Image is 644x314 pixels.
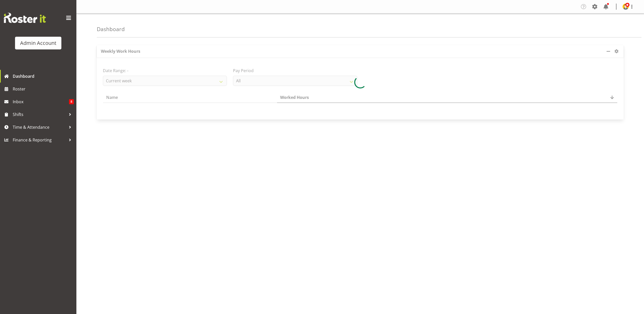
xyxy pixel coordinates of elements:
span: 8 [69,99,74,104]
span: Inbox [13,98,69,106]
span: Roster [13,85,74,93]
div: Admin Account [20,39,56,47]
img: Rosterit website logo [4,13,46,23]
span: Finance & Reporting [13,136,66,144]
h4: Dashboard [97,26,125,32]
span: Shifts [13,111,66,118]
span: Time & Attendance [13,123,66,131]
span: Dashboard [13,72,74,80]
img: admin-rosteritf9cbda91fdf824d97c9d6345b1f660ea.png [623,4,629,10]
